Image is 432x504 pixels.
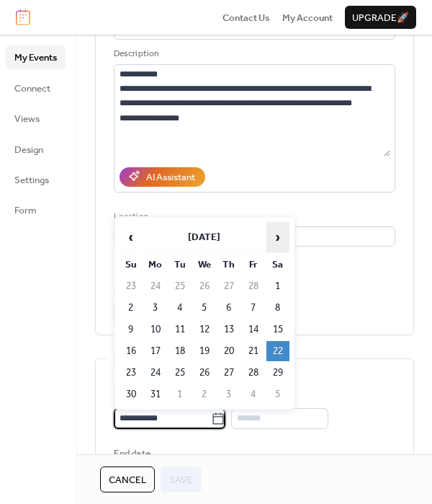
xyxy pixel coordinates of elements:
td: 26 [193,363,216,383]
td: 24 [144,276,167,296]
td: 25 [168,363,192,383]
td: 30 [120,384,143,404]
div: Description [114,47,392,61]
td: 24 [144,363,167,383]
td: 13 [217,319,240,340]
span: › [267,223,289,252]
td: 4 [168,298,192,318]
th: Tu [168,255,192,275]
td: 5 [266,384,289,404]
td: 20 [217,341,240,361]
span: Settings [14,173,49,187]
td: 2 [120,298,143,318]
td: 28 [242,276,265,296]
td: 27 [217,363,240,383]
a: Contact Us [222,10,270,25]
span: My Account [282,11,333,25]
td: 9 [120,319,143,340]
th: Sa [266,255,289,275]
span: Design [14,143,43,157]
img: logo [16,9,30,25]
td: 10 [144,319,167,340]
td: 7 [242,298,265,318]
span: Contact Us [222,11,270,25]
button: Cancel [100,467,155,492]
td: 1 [168,384,192,404]
th: Fr [242,255,265,275]
a: My Events [6,45,66,68]
td: 18 [168,341,192,361]
span: Views [14,112,40,126]
a: Design [6,138,66,161]
td: 17 [144,341,167,361]
button: Upgrade🚀 [345,6,416,29]
td: 23 [120,276,143,296]
a: Connect [6,76,66,100]
th: Th [217,255,240,275]
td: 3 [217,384,240,404]
td: 16 [120,341,143,361]
div: End date [114,446,150,461]
td: 25 [168,276,192,296]
span: Connect [14,81,50,96]
span: My Events [14,50,57,65]
td: 8 [266,298,289,318]
span: Cancel [109,473,146,487]
td: 22 [266,341,289,361]
td: 19 [193,341,216,361]
a: Form [6,198,66,221]
button: AI Assistant [120,167,205,186]
th: Mo [144,255,167,275]
th: [DATE] [144,222,265,253]
td: 12 [193,319,216,340]
td: 31 [144,384,167,404]
td: 1 [266,276,289,296]
span: ‹ [120,223,142,252]
td: 29 [266,363,289,383]
td: 15 [266,319,289,340]
a: Settings [6,168,66,191]
td: 27 [217,276,240,296]
th: Su [120,255,143,275]
div: Location [114,210,392,224]
td: 21 [242,341,265,361]
th: We [193,255,216,275]
td: 23 [120,363,143,383]
span: Upgrade 🚀 [352,11,409,25]
td: 11 [168,319,192,340]
td: 3 [144,298,167,318]
a: Views [6,107,66,130]
td: 26 [193,276,216,296]
a: My Account [282,10,333,25]
div: AI Assistant [146,170,195,185]
span: Form [14,203,37,218]
td: 28 [242,363,265,383]
td: 4 [242,384,265,404]
td: 2 [193,384,216,404]
td: 6 [217,298,240,318]
td: 5 [193,298,216,318]
td: 14 [242,319,265,340]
